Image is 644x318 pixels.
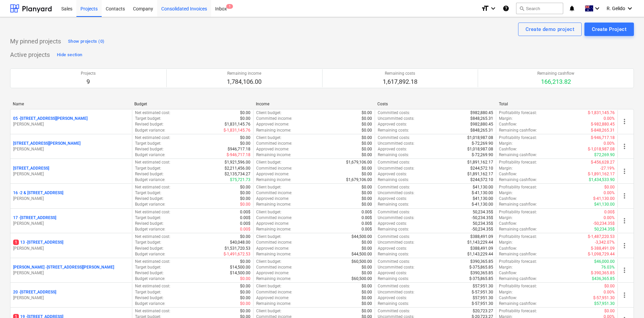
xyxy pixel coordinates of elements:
p: Client budget : [256,160,281,165]
p: $1,831,145.76 [225,121,250,127]
p: $0.00 [240,202,250,207]
p: $-388,491.09 [591,246,615,251]
p: $0.00 [362,110,372,116]
p: 0.00% [604,215,615,221]
p: Net estimated cost : [135,160,170,165]
p: $0.00 [362,184,372,190]
p: Approved costs : [378,171,407,177]
p: $0.00 [362,146,372,152]
p: $0.00 [362,171,372,177]
p: $848,265.31 [470,116,493,121]
p: $-1,831,145.76 [224,128,250,133]
p: Remaining costs [383,71,417,76]
p: 17 - [STREET_ADDRESS] [13,215,56,221]
p: -50,234.35$ [472,226,493,232]
p: $0.00 [362,135,372,141]
p: $388,491.09 [470,234,493,240]
p: Budget variance : [135,128,165,133]
p: $0.00 [362,196,372,202]
p: Committed costs : [378,234,410,240]
p: Remaining cashflow : [499,128,537,133]
span: more_vert [620,117,629,126]
p: 0.00$ [240,215,250,221]
p: Budget variance : [135,226,165,232]
p: Remaining costs : [378,177,409,183]
p: $41,130.00 [594,202,615,207]
p: Margin : [499,141,513,146]
p: Margin : [499,166,513,171]
i: keyboard_arrow_down [593,4,601,12]
p: Net estimated cost : [135,283,170,289]
p: Committed costs : [378,110,410,116]
p: $1,143,229.44 [467,251,493,257]
p: Remaining cashflow : [499,177,537,183]
p: Cashflow : [499,146,517,152]
p: Budget variance : [135,276,165,282]
p: 0.00$ [362,215,372,221]
p: Uncommitted costs : [378,116,414,121]
p: [STREET_ADDRESS] [13,166,49,171]
p: $1,921,596.00 [225,160,250,165]
p: Revised budget : [135,121,164,127]
p: 50,234.35$ [473,209,493,215]
p: Uncommitted costs : [378,141,414,146]
button: Search [516,3,563,14]
p: $-456,628.27 [591,160,615,165]
p: Revised budget : [135,246,164,251]
p: Remaining costs : [378,226,409,232]
p: Approved income : [256,121,289,127]
p: Active projects [10,51,50,59]
p: 0.00$ [240,226,250,232]
p: $1,531,720.53 [225,246,250,251]
p: $-982,880.45 [591,121,615,127]
p: $-1,487,220.53 [588,234,615,240]
i: notifications [569,4,575,12]
p: $-1,831,145.76 [588,110,615,116]
span: R. Gelido [607,6,625,11]
p: 9 [81,78,96,86]
p: $41,130.00 [473,196,493,202]
p: $0.00 [240,135,250,141]
p: $946,717.18 [228,146,250,152]
p: 16 - 2 & [STREET_ADDRESS] [13,190,63,196]
p: [PERSON_NAME] [13,221,129,226]
p: $388,491.09 [470,246,493,251]
p: $14,500.00 [230,264,250,270]
p: Remaining income : [256,251,291,257]
div: 16 -2 & [STREET_ADDRESS][PERSON_NAME] [13,190,129,202]
p: Committed income : [256,215,292,221]
p: $14,500.00 [230,270,250,276]
p: $1,018,987.08 [467,135,493,141]
p: Remaining income : [256,202,291,207]
p: $44,500.00 [351,251,372,257]
p: $0.00 [240,234,250,240]
p: Approved costs : [378,221,407,226]
p: [PERSON_NAME] [13,196,129,202]
p: [PERSON_NAME] - [STREET_ADDRESS][PERSON_NAME] [13,264,114,270]
div: [PERSON_NAME] -[STREET_ADDRESS][PERSON_NAME][PERSON_NAME] [13,264,129,276]
p: $-41,130.00 [472,190,493,196]
p: Budget variance : [135,251,165,257]
p: Target budget : [135,116,161,121]
p: $390,365.85 [470,270,493,276]
p: Client budget : [256,184,281,190]
p: Target budget : [135,264,161,270]
p: $75,721.73 [230,177,250,183]
p: $-1,098,729.44 [588,251,615,257]
p: Remaining income : [256,177,291,183]
p: 1,617,892.18 [383,78,417,86]
p: $60,500.00 [351,276,372,282]
div: Create Project [592,25,626,34]
p: $0.00 [240,141,250,146]
p: Committed income : [256,141,292,146]
p: [PERSON_NAME] [13,246,129,251]
p: Margin : [499,190,513,196]
span: more_vert [620,192,629,200]
p: Remaining cashflow : [499,226,537,232]
p: $0.00 [362,116,372,121]
p: Committed costs : [378,135,410,141]
span: more_vert [620,242,629,250]
p: $1,143,229.44 [467,240,493,245]
p: Approved costs : [378,246,407,251]
p: Committed costs : [378,209,410,215]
